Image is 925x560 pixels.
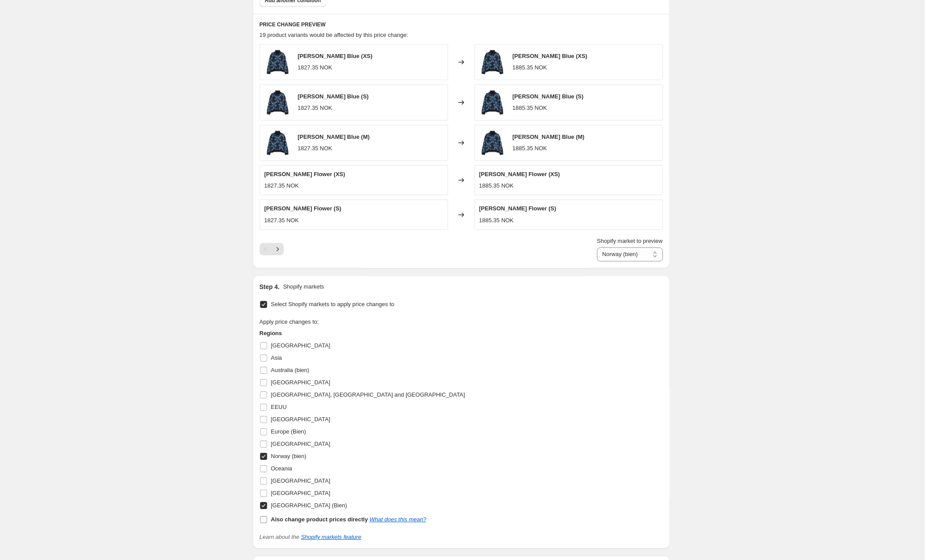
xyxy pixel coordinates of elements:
img: ROMUALDA-4_1a09c024-5412-4448-8bc5-caf0fdf1a0cd_80x.png [479,130,506,156]
div: 1827.35 NOK [265,216,299,225]
span: Oceania [271,465,292,472]
span: Select Shopify markets to apply price changes to [271,301,395,307]
span: [GEOGRAPHIC_DATA] [271,441,330,447]
img: ROMUALDA-4_1a09c024-5412-4448-8bc5-caf0fdf1a0cd_80x.png [265,130,291,156]
b: Also change product prices directly [271,516,368,523]
a: Shopify markets feature [301,534,361,540]
span: [GEOGRAPHIC_DATA], [GEOGRAPHIC_DATA] and [GEOGRAPHIC_DATA] [271,391,465,398]
h6: PRICE CHANGE PREVIEW [260,21,663,28]
span: Australia (bien) [271,367,309,373]
span: [PERSON_NAME] Flower (S) [265,205,342,212]
span: [PERSON_NAME] Flower (S) [479,205,557,212]
img: ROMUALDA-4_1a09c024-5412-4448-8bc5-caf0fdf1a0cd_80x.png [479,89,506,116]
span: EEUU [271,404,287,410]
p: Shopify markets [283,282,324,291]
span: [PERSON_NAME] Blue (M) [298,134,370,140]
img: ROMUALDA-4_1a09c024-5412-4448-8bc5-caf0fdf1a0cd_80x.png [479,49,506,75]
div: 1885.35 NOK [479,181,514,190]
a: What does this mean? [370,516,426,523]
span: [GEOGRAPHIC_DATA] [271,379,330,386]
span: [PERSON_NAME] Flower (XS) [479,171,560,177]
div: 1827.35 NOK [298,63,333,72]
button: Next [272,243,284,255]
span: [GEOGRAPHIC_DATA] [271,342,330,349]
h3: Regions [260,329,465,338]
span: [PERSON_NAME] Blue (XS) [298,53,373,59]
img: ROMUALDA-4_1a09c024-5412-4448-8bc5-caf0fdf1a0cd_80x.png [265,49,291,75]
span: Norway (bien) [271,453,307,459]
span: [PERSON_NAME] Blue (S) [513,93,584,100]
span: [GEOGRAPHIC_DATA] (Bien) [271,502,348,509]
span: [PERSON_NAME] Flower (XS) [265,171,345,177]
span: Shopify market to preview [597,238,663,244]
nav: Pagination [260,243,284,255]
span: [GEOGRAPHIC_DATA] [271,490,330,496]
div: 1827.35 NOK [298,104,333,112]
span: Europe (Bien) [271,428,306,435]
div: 1827.35 NOK [298,144,333,153]
span: [PERSON_NAME] Blue (M) [513,134,585,140]
img: ROMUALDA-4_1a09c024-5412-4448-8bc5-caf0fdf1a0cd_80x.png [265,89,291,116]
div: 1885.35 NOK [513,104,548,112]
span: [GEOGRAPHIC_DATA] [271,477,330,484]
div: 1885.35 NOK [513,63,548,72]
h2: Step 4. [260,282,280,291]
span: 19 product variants would be affected by this price change: [260,32,409,38]
div: 1827.35 NOK [265,181,299,190]
span: [GEOGRAPHIC_DATA] [271,416,330,423]
i: Learn about the [260,534,362,540]
span: [PERSON_NAME] Blue (S) [298,93,369,100]
div: 1885.35 NOK [513,144,548,153]
span: Asia [271,354,282,361]
span: Apply price changes to: [260,318,319,325]
span: [PERSON_NAME] Blue (XS) [513,53,588,59]
div: 1885.35 NOK [479,216,514,225]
